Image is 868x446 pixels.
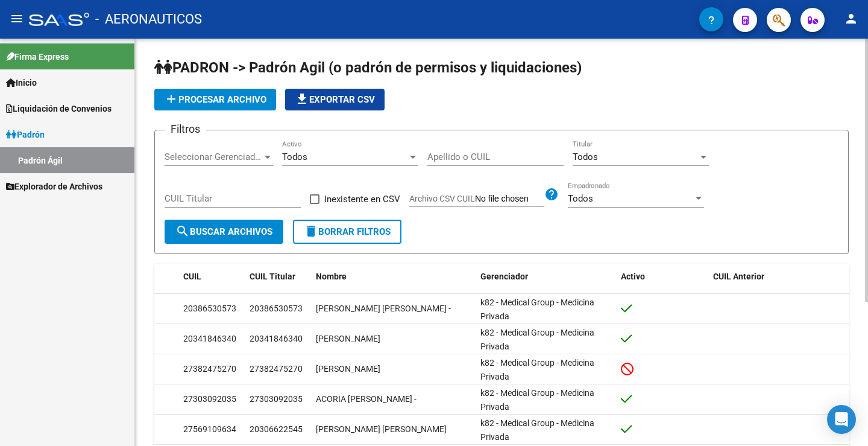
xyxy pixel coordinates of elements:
[324,192,400,206] span: Inexistente en CSV
[544,187,559,202] mat-icon: help
[616,264,708,290] datatable-header-cell: Activo
[250,272,295,281] span: CUIL Titular
[713,272,764,281] span: CUIL Anterior
[316,334,380,343] span: [PERSON_NAME]
[480,298,594,321] span: k82 - Medical Group - Medicina Privada
[311,264,476,290] datatable-header-cell: Nombre
[295,92,309,106] mat-icon: file_download
[568,193,593,204] span: Todos
[10,11,24,26] mat-icon: menu
[316,364,380,374] span: [PERSON_NAME]
[165,151,262,162] span: Seleccionar Gerenciador
[178,264,245,290] datatable-header-cell: CUIL
[164,92,178,106] mat-icon: add
[95,6,202,33] span: - AERONAUTICOS
[316,304,451,313] span: [PERSON_NAME] [PERSON_NAME] -
[250,392,303,406] div: 27303092035
[316,394,417,404] span: ACORIA [PERSON_NAME] -
[475,194,544,205] input: Archivo CSV CUIL
[480,328,594,351] span: k82 - Medical Group - Medicina Privada
[827,405,856,434] div: Open Intercom Messenger
[476,264,616,290] datatable-header-cell: Gerenciador
[844,11,858,26] mat-icon: person
[573,151,598,162] span: Todos
[304,224,318,238] mat-icon: delete
[250,362,303,376] div: 27382475270
[250,302,303,316] div: 20386530573
[295,94,375,105] span: Exportar CSV
[409,194,475,203] span: Archivo CSV CUIL
[164,94,266,105] span: Procesar archivo
[480,418,594,442] span: k82 - Medical Group - Medicina Privada
[183,332,236,346] div: 20341846340
[183,422,236,436] div: 27569109634
[175,226,272,237] span: Buscar Archivos
[316,272,347,281] span: Nombre
[480,272,528,281] span: Gerenciador
[183,392,236,406] div: 27303092035
[282,151,307,162] span: Todos
[175,224,190,238] mat-icon: search
[285,89,385,110] button: Exportar CSV
[183,362,236,376] div: 27382475270
[480,358,594,381] span: k82 - Medical Group - Medicina Privada
[6,128,45,141] span: Padrón
[6,102,112,115] span: Liquidación de Convenios
[250,332,303,346] div: 20341846340
[183,272,201,281] span: CUIL
[245,264,311,290] datatable-header-cell: CUIL Titular
[183,302,236,316] div: 20386530573
[165,121,206,138] h3: Filtros
[293,220,401,244] button: Borrar Filtros
[316,424,447,434] span: [PERSON_NAME] [PERSON_NAME]
[154,59,582,76] span: PADRON -> Padrón Agil (o padrón de permisos y liquidaciones)
[6,50,69,63] span: Firma Express
[165,220,283,244] button: Buscar Archivos
[708,264,849,290] datatable-header-cell: CUIL Anterior
[250,422,303,436] div: 20306622545
[304,226,391,237] span: Borrar Filtros
[154,89,276,110] button: Procesar archivo
[621,272,645,281] span: Activo
[6,180,102,193] span: Explorador de Archivos
[6,76,37,89] span: Inicio
[480,388,594,412] span: k82 - Medical Group - Medicina Privada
